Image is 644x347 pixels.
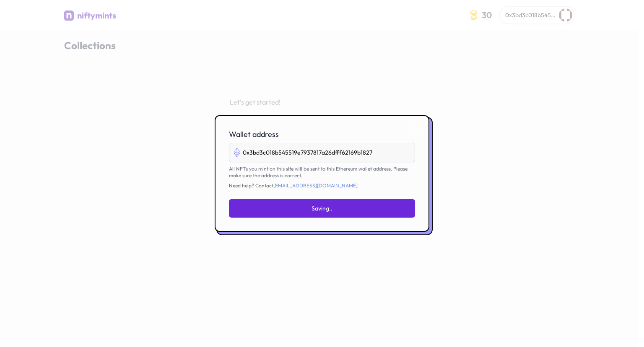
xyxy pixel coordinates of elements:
[229,166,415,179] p: All NFTs you mint on this site will be sent to this Ethereum wallet address. Please make sure the...
[273,182,358,189] a: [EMAIL_ADDRESS][DOMAIN_NAME]
[229,182,415,189] span: Need help? Contact
[229,143,415,162] input: 0x000000000000000000000000000000000
[229,199,415,218] button: Saving..
[312,204,332,213] span: Saving..
[229,129,279,139] span: Wallet address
